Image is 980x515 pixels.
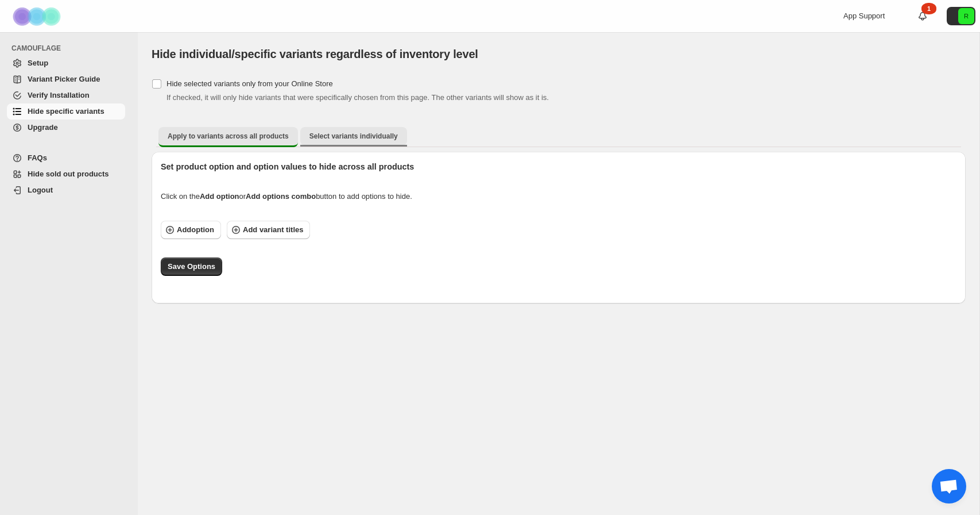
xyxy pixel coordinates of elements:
[161,191,956,202] div: Click on the or button to add options to hide.
[7,120,125,136] a: Upgrade
[28,59,48,67] span: Setup
[28,153,47,162] span: FAQs
[168,132,289,141] span: Apply to variants across all products
[28,107,104,116] span: Hide specific variants
[964,13,969,20] text: R
[152,152,966,303] div: Apply to variants across all products
[843,11,885,20] span: App Support
[921,3,936,14] div: 1
[309,132,398,141] span: Select variants individually
[28,75,100,83] span: Variant Picker Guide
[9,1,67,32] img: Camouflage
[7,103,125,120] a: Hide specific variants
[168,261,215,272] span: Save Options
[243,224,303,236] span: Add variant titles
[7,71,125,87] a: Variant Picker Guide
[161,221,221,239] button: Addoption
[158,127,298,147] button: Apply to variants across all products
[958,8,974,24] span: Avatar with initials R
[28,91,90,99] span: Verify Installation
[28,123,58,132] span: Upgrade
[28,186,53,194] span: Logout
[7,182,125,198] a: Logout
[7,55,125,71] a: Setup
[200,192,239,201] strong: Add option
[7,166,125,182] a: Hide sold out products
[161,161,956,172] p: Set product option and option values to hide across all products
[28,170,109,178] span: Hide sold out products
[161,257,222,276] button: Save Options
[152,48,478,60] span: Hide individual/specific variants regardless of inventory level
[11,44,130,53] span: CAMOUFLAGE
[227,221,310,239] button: Add variant titles
[300,127,407,145] button: Select variants individually
[7,150,125,166] a: FAQs
[177,224,214,236] span: Add option
[246,192,316,201] strong: Add options combo
[932,469,966,504] a: Open chat
[166,79,333,88] span: Hide selected variants only from your Online Store
[917,10,928,22] a: 1
[166,93,549,102] span: If checked, it will only hide variants that were specifically chosen from this page. The other va...
[947,7,975,25] button: Avatar with initials R
[7,87,125,103] a: Verify Installation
